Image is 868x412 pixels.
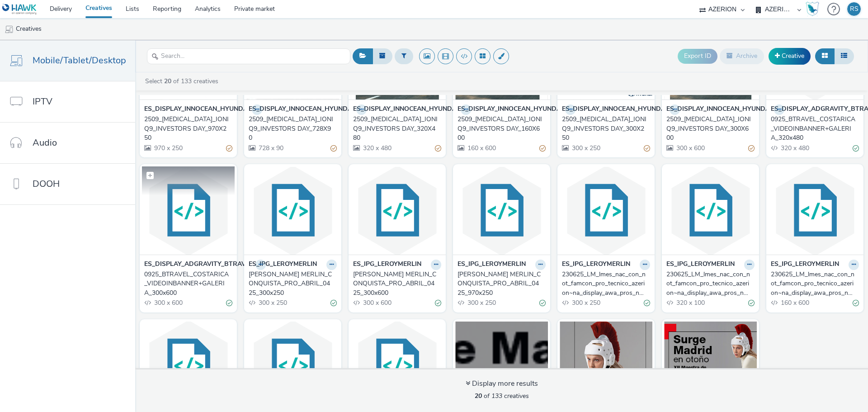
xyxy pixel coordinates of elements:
[353,270,438,298] div: [PERSON_NAME] MERLIN_CONQUISTA_PRO_ABRIL_0425_300x600
[33,95,52,108] span: IPTV
[666,260,735,270] strong: ES_IPG_LEROYMERLIN
[475,392,529,400] span: of 133 creatives
[666,270,755,298] a: 230625_LM_lmes_nac_con_not_famcon_pro_tecnico_azerion~na_display_awa_pros_na~otro~na_cpm_redirect...
[771,260,839,270] strong: ES_IPG_LEROYMERLIN
[769,166,861,255] img: 230625_LM_lmes_nac_con_not_famcon_pro_tecnico_azerion~na_display_awa_pros_na~otro~na_cpm_redirect...
[33,177,60,190] span: DOOH
[330,298,337,308] div: Valid
[147,48,350,64] input: Search...
[458,270,546,298] a: [PERSON_NAME] MERLIN_CONQUISTA_PRO_ABRIL_0425_970x250
[144,77,222,85] a: Select of 133 creatives
[562,115,650,142] a: 2509_[MEDICAL_DATA]_IONIQ9_INVESTORS DAY_300X250
[351,166,443,255] img: LEROY MERLIN_CONQUISTA_PRO_ABRIL_0425_300x600 visual
[249,115,337,142] a: 2509_[MEDICAL_DATA]_IONIQ9_INVESTORS DAY_728X90
[666,270,751,298] div: 230625_LM_lmes_nac_con_not_famcon_pro_tecnico_azerion~na_display_awa_pros_na~otro~na_cpm_redirect...
[144,270,232,298] a: 0925_BTRAVEL_COSTARICA_VIDEOINBANNER+GALERIA_300x600
[249,115,333,142] div: 2509_[MEDICAL_DATA]_IONIQ9_INVESTORS DAY_728X90
[560,322,652,410] img: ES_IRISMEDIA_CAM_FESTIVAL SURGE_300X600 visual
[458,104,563,115] strong: ES_DISPLAY_INNOCEAN_HYUNDAI
[562,104,667,115] strong: ES_DISPLAY_INNOCEAN_HYUNDAI
[353,260,421,270] strong: ES_IPG_LEROYMERLIN
[362,298,392,307] span: 300 x 600
[853,298,859,308] div: Valid
[458,115,542,142] div: 2509_[MEDICAL_DATA]_IONIQ9_INVESTORS DAY_160X600
[353,115,438,142] div: 2509_[MEDICAL_DATA]_IONIQ9_INVESTORS DAY_320X480
[850,2,859,16] div: RS
[144,115,232,142] a: 2509_[MEDICAL_DATA]_IONIQ9_INVESTORS DAY_970X250
[2,4,37,15] img: undefined Logo
[455,322,548,410] img: ES_IRISMEDIA_CAM_FESTIVAL SURGE_320x50 visual
[720,48,764,64] button: Archive
[144,260,253,270] strong: ES_DISPLAY_ADGRAVITY_BTRAVEL
[353,270,441,298] a: [PERSON_NAME] MERLIN_CONQUISTA_PRO_ABRIL_0425_300x600
[249,260,317,270] strong: ES_IPG_LEROYMERLIN
[806,2,819,16] img: Hawk Academy
[562,270,646,298] div: 230625_LM_lmes_nac_con_not_famcon_pro_tecnico_azerion~na_display_awa_pros_na~otro~na_cpm_redirect...
[539,143,546,153] div: Partially valid
[748,298,755,308] div: Valid
[33,54,126,67] span: Mobile/Tablet/Desktop
[164,77,171,85] strong: 20
[664,322,757,410] img: ES_IRISMEDIA_CAM_FESTIVAL SURGE_300X250 visual
[249,270,333,298] div: [PERSON_NAME] MERLIN_CONQUISTA_PRO_ABRIL_0425_300x250
[435,143,441,153] div: Partially valid
[562,270,650,298] a: 230625_LM_lmes_nac_con_not_famcon_pro_tecnico_azerion~na_display_awa_pros_na~otro~na_cpm_redirect...
[467,144,496,152] span: 160 x 600
[664,166,757,255] img: 230625_LM_lmes_nac_con_not_famcon_pro_tecnico_azerion~na_display_awa_pros_na~otro~na_cpm_redirect...
[853,143,859,153] div: Valid
[834,48,854,64] button: Table
[560,166,652,255] img: 230625_LM_lmes_nac_con_not_famcon_pro_tecnico_azerion~na_display_awa_pros_na~otro~na_cpm_redirect...
[806,2,823,16] a: Hawk Academy
[246,166,339,255] img: LEROY MERLIN_CONQUISTA_PRO_ABRIL_0425_300x250 visual
[153,144,183,152] span: 970 x 250
[142,166,235,255] img: 0925_BTRAVEL_COSTARICA_VIDEOINBANNER+GALERIA_300x600 visual
[539,298,546,308] div: Valid
[458,260,526,270] strong: ES_IPG_LEROYMERLIN
[353,104,458,115] strong: ES_DISPLAY_INNOCEAN_HYUNDAI
[666,104,772,115] strong: ES_DISPLAY_INNOCEAN_HYUNDAI
[153,298,183,307] span: 300 x 600
[571,144,600,152] span: 300 x 250
[644,143,650,153] div: Partially valid
[246,322,339,410] img: 230625_LM_lmes_nac_con_not_famcon_pro_tecnico_azerion~na_display_awa_pros_na~otro~na_cpm_redirect...
[33,136,57,149] span: Audio
[226,298,232,308] div: Valid
[249,270,337,298] a: [PERSON_NAME] MERLIN_CONQUISTA_PRO_ABRIL_0425_300x250
[675,144,705,152] span: 300 x 600
[258,298,287,307] span: 300 x 250
[353,115,441,142] a: 2509_[MEDICAL_DATA]_IONIQ9_INVESTORS DAY_320X480
[226,143,232,153] div: Partially valid
[330,143,337,153] div: Partially valid
[362,144,392,152] span: 320 x 480
[666,115,755,142] a: 2509_[MEDICAL_DATA]_IONIQ9_INVESTORS DAY_300X600
[467,298,496,307] span: 300 x 250
[675,298,705,307] span: 320 x 100
[780,298,809,307] span: 160 x 600
[644,298,650,308] div: Valid
[458,115,546,142] a: 2509_[MEDICAL_DATA]_IONIQ9_INVESTORS DAY_160X600
[144,270,229,298] div: 0925_BTRAVEL_COSTARICA_VIDEOINBANNER+GALERIA_300x600
[562,260,630,270] strong: ES_IPG_LEROYMERLIN
[351,322,443,410] img: ES - MOBKOI - LEVIS 0925 visual
[678,49,717,63] button: Export ID
[815,48,835,64] button: Grid
[771,270,855,298] div: 230625_LM_lmes_nac_con_not_famcon_pro_tecnico_azerion~na_display_awa_pros_na~otro~na_cpm_redirect...
[571,298,600,307] span: 300 x 250
[142,322,235,410] img: 230625_LM_lmes_nac_con_not_famcon_pro_tecnico_azerion~na_display_awa_pros_na~otro~na_cpm_redirect...
[771,115,855,142] div: 0925_BTRAVEL_COSTARICA_VIDEOINBANNER+GALERIA_320x480
[769,48,811,64] a: Creative
[249,104,354,115] strong: ES_DISPLAY_INNOCEAN_HYUNDAI
[748,143,755,153] div: Partially valid
[562,115,646,142] div: 2509_[MEDICAL_DATA]_IONIQ9_INVESTORS DAY_300X250
[144,104,250,115] strong: ES_DISPLAY_INNOCEAN_HYUNDAI
[771,115,859,142] a: 0925_BTRAVEL_COSTARICA_VIDEOINBANNER+GALERIA_320x480
[458,270,542,298] div: [PERSON_NAME] MERLIN_CONQUISTA_PRO_ABRIL_0425_970x250
[258,144,283,152] span: 728 x 90
[144,115,229,142] div: 2509_[MEDICAL_DATA]_IONIQ9_INVESTORS DAY_970X250
[455,166,548,255] img: LEROY MERLIN_CONQUISTA_PRO_ABRIL_0425_970x250 visual
[780,144,809,152] span: 320 x 480
[771,270,859,298] a: 230625_LM_lmes_nac_con_not_famcon_pro_tecnico_azerion~na_display_awa_pros_na~otro~na_cpm_redirect...
[435,298,441,308] div: Valid
[475,392,482,400] strong: 20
